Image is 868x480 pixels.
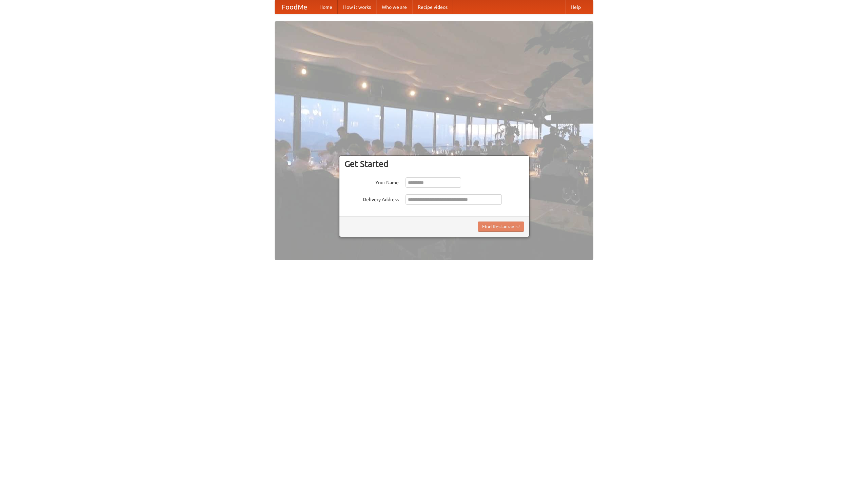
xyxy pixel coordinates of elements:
a: Who we are [376,0,412,14]
label: Your Name [344,177,399,186]
label: Delivery Address [344,194,399,203]
h3: Get Started [344,159,524,169]
a: FoodMe [275,0,314,14]
a: Help [565,0,586,14]
a: Home [314,0,338,14]
a: Recipe videos [412,0,453,14]
a: How it works [338,0,376,14]
button: Find Restaurants! [478,222,524,232]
